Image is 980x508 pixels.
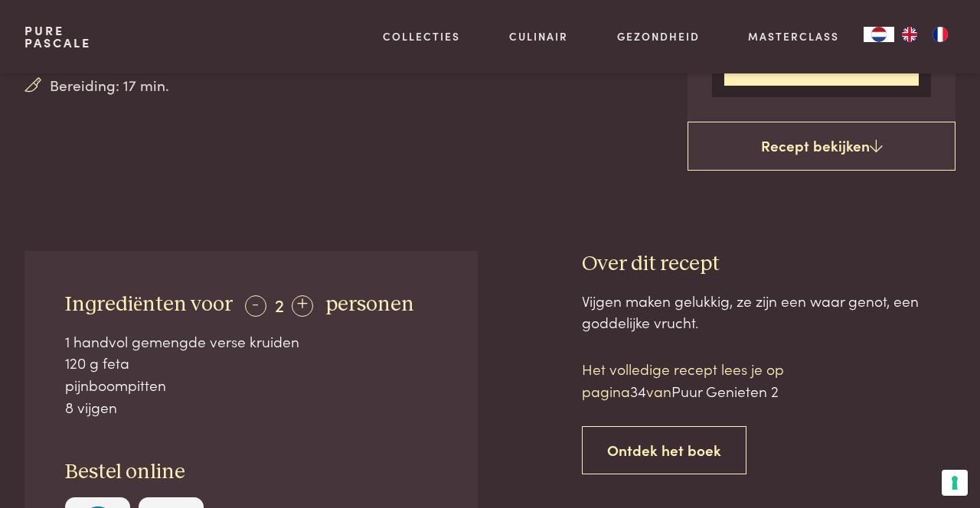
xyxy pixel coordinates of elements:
ul: Language list [894,27,955,42]
p: Het volledige recept lees je op pagina van [582,358,842,402]
span: personen [325,294,414,315]
a: Ontdek het boek [582,426,746,474]
div: - [245,295,266,317]
a: Masterclass [748,28,839,44]
div: pijnboompitten [65,374,437,396]
a: EN [894,27,925,42]
a: Recept bekijken [688,122,955,171]
aside: Language selected: Nederlands [864,27,955,42]
span: Puur Genieten 2 [671,380,779,401]
h3: Over dit recept [582,251,955,278]
button: Uw voorkeuren voor toestemming voor trackingtechnologieën [942,470,968,496]
a: Gezondheid [617,28,700,44]
a: Collecties [383,28,460,44]
a: PurePascale [24,24,91,49]
a: NL [864,27,894,42]
a: FR [925,27,955,42]
h3: Bestel online [65,459,437,486]
span: Ingrediënten voor [65,294,233,315]
a: Culinair [509,28,568,44]
span: 34 [630,380,646,401]
div: Language [864,27,894,42]
div: + [292,295,313,317]
span: 2 [275,291,284,317]
span: Bereiding: 17 min. [50,74,169,96]
div: 8 vijgen [65,396,437,418]
div: Vijgen maken gelukkig, ze zijn een waar genot, een goddelijke vrucht. [582,290,955,334]
div: 1 handvol gemengde verse kruiden [65,331,437,353]
div: 120 g feta [65,352,437,374]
